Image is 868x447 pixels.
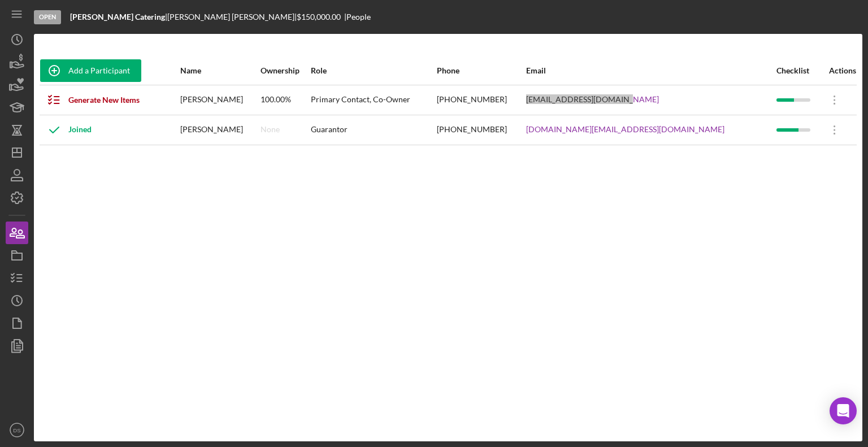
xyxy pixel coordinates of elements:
[40,89,151,111] button: Generate New Items
[526,95,659,104] a: [EMAIL_ADDRESS][DOMAIN_NAME]
[180,116,259,144] div: [PERSON_NAME]
[311,66,436,75] div: Role
[526,125,724,134] a: [DOMAIN_NAME][EMAIL_ADDRESS][DOMAIN_NAME]
[311,116,436,144] div: Guarantor
[70,12,167,21] div: |
[344,12,371,21] div: | People
[167,12,297,21] div: [PERSON_NAME] [PERSON_NAME] |
[180,66,259,75] div: Name
[261,66,310,75] div: Ownership
[821,66,856,75] div: Actions
[34,10,61,24] div: Open
[437,116,525,144] div: [PHONE_NUMBER]
[776,66,819,75] div: Checklist
[70,12,165,21] b: [PERSON_NAME] Catering
[526,66,775,75] div: Email
[6,419,28,441] button: DS
[68,89,140,111] div: Generate New Items
[261,125,280,134] div: None
[311,86,436,114] div: Primary Contact, Co-Owner
[437,66,525,75] div: Phone
[68,59,130,82] div: Add a Participant
[40,59,141,82] button: Add a Participant
[437,86,525,114] div: [PHONE_NUMBER]
[297,12,344,21] div: $150,000.00
[830,397,857,424] div: Open Intercom Messenger
[180,86,259,114] div: [PERSON_NAME]
[261,86,310,114] div: 100.00%
[40,116,92,144] div: Joined
[13,427,20,433] text: DS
